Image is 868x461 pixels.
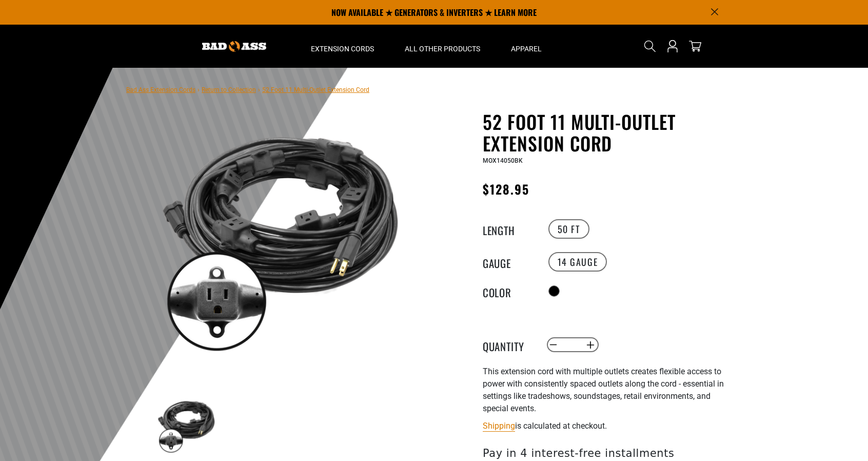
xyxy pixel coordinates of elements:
[126,83,369,95] nav: breadcrumbs
[548,252,607,272] label: 14 Gauge
[511,44,542,53] span: Apparel
[258,86,260,93] span: ›
[126,86,195,93] a: Bad Ass Extension Cords
[483,421,515,431] a: Shipping
[311,44,374,53] span: Extension Cords
[483,157,523,164] span: MOX14050BK
[202,86,256,93] a: Return to Collection
[295,25,389,68] summary: Extension Cords
[642,38,658,54] summary: Search
[156,113,404,360] img: black
[483,180,530,198] span: $128.95
[496,25,557,68] summary: Apparel
[483,367,724,413] span: This extension cord with multiple outlets creates flexible access to power with consistently spac...
[548,219,589,239] label: 50 FT
[405,44,480,53] span: All Other Products
[483,111,734,154] h1: 52 Foot 11 Multi-Outlet Extension Cord
[483,338,534,352] label: Quantity
[483,419,734,433] div: is calculated at checkout.
[202,41,266,52] img: Bad Ass Extension Cords
[198,86,200,93] span: ›
[262,86,369,93] span: 52 Foot 11 Multi-Outlet Extension Cord
[156,395,216,455] img: black
[483,255,534,268] legend: Gauge
[483,284,534,298] legend: Color
[389,25,496,68] summary: All Other Products
[483,222,534,236] legend: Length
